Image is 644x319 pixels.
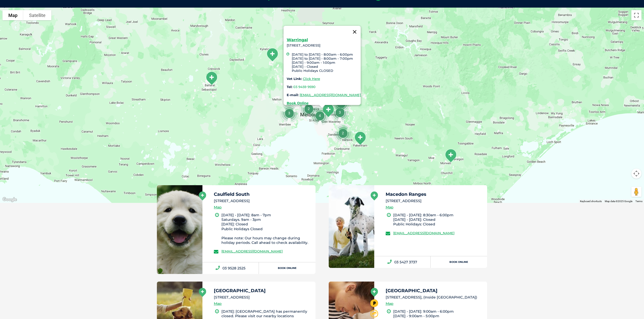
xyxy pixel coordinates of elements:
[631,10,641,20] button: Toggle fullscreen view
[221,213,311,245] li: [DATE] - [DATE]: 8am - 7pm Saturdays. 9am - 3pm [DATE]: Closed Public Holidays Closed Please note...
[3,10,23,20] button: Show street map
[214,301,222,307] a: Map
[286,93,298,97] strong: E-mail:
[386,204,393,210] a: Map
[259,262,315,274] a: Book Online
[264,46,281,64] div: Macedon Ranges
[214,295,311,300] li: [STREET_ADDRESS]
[631,187,641,197] button: Drag Pegman onto the map to open Street View
[386,192,483,197] h5: Macedon Ranges
[635,200,642,203] a: Terms (opens in new tab)
[214,198,311,204] li: [STREET_ADDRESS]
[393,213,483,227] li: [DATE] - [DATE]: 8:30am - 6:00pm [DATE] - [DATE]: Closed Public Holidays: Closed
[386,288,483,293] h5: [GEOGRAPHIC_DATA]
[303,77,320,81] a: Click Here
[386,301,393,307] a: Map
[431,256,487,268] a: Book Online
[331,121,355,145] div: 2
[374,256,431,268] a: 03 5427 3737
[442,147,459,165] div: Morwell
[221,249,283,253] a: [EMAIL_ADDRESS][DOMAIN_NAME]
[286,38,361,105] div: [STREET_ADDRESS]
[292,52,361,73] li: [DATE] to [DATE] - 8:00am - 6:00pm [DATE] to [DATE] - 8:00am - 7:00pm [DATE] - 9:00am - 1:00pm [D...
[286,101,308,105] a: Book Online
[214,204,222,210] a: Map
[214,288,311,293] h5: [GEOGRAPHIC_DATA]
[352,129,368,147] div: Pakenham
[203,69,220,87] div: Ballarat
[214,192,311,197] h5: Caulfield South
[393,231,454,235] a: [EMAIL_ADDRESS][DOMAIN_NAME]
[278,101,301,125] div: 3
[308,104,331,127] div: 4
[293,85,315,89] a: 03 9459 9590
[348,26,361,38] button: Close
[299,93,361,97] a: [EMAIL_ADDRESS][DOMAIN_NAME]
[23,10,51,20] button: Show satellite imagery
[605,200,632,203] span: Map data ©2025 Google
[202,262,259,274] a: 03 9528 2525
[1,196,18,203] a: Click to see this area on Google Maps
[286,85,292,89] strong: Tel:
[1,196,18,203] img: Google
[386,295,483,300] li: [STREET_ADDRESS], (Inside [GEOGRAPHIC_DATA])
[286,37,308,42] a: Warringal
[580,200,602,203] button: Keyboard shortcuts
[386,198,483,204] li: [STREET_ADDRESS]
[631,168,641,179] button: Map camera controls
[328,101,351,124] div: 3
[286,77,302,81] strong: Vet Link:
